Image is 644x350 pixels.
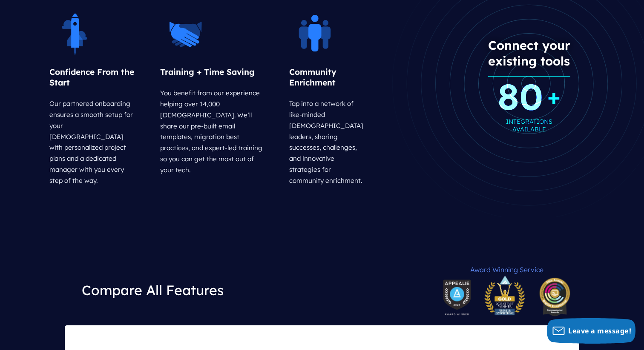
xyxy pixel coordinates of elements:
[82,275,224,305] h2: Compare All Features
[289,95,364,190] p: Tap into a network of like-minded [DEMOGRAPHIC_DATA] leaders, sharing successes, challenges, and ...
[160,60,264,84] h3: Training + Time Saving
[49,60,135,95] h3: Confidence From the Start
[49,9,101,60] img: pp-icon-launch.png
[488,31,570,77] h3: Connect your existing tools
[568,326,631,336] span: Leave a message!
[289,9,340,60] img: pp-icon-community.png
[497,89,561,137] h4: integrations available
[160,84,264,179] p: You benefit from our experience helping over 14,000 [DEMOGRAPHIC_DATA]. We’ll share our pre-built...
[497,93,561,101] b: 80
[289,60,364,95] h3: Community Enrichment
[443,276,571,317] img: logos-awards.png
[160,9,211,60] img: pp-icon-partners.png
[547,83,561,110] i: +
[49,95,135,190] p: Our partnered onboarding ensures a smooth setup for your [DEMOGRAPHIC_DATA] with personalized pro...
[547,318,635,344] button: Leave a message!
